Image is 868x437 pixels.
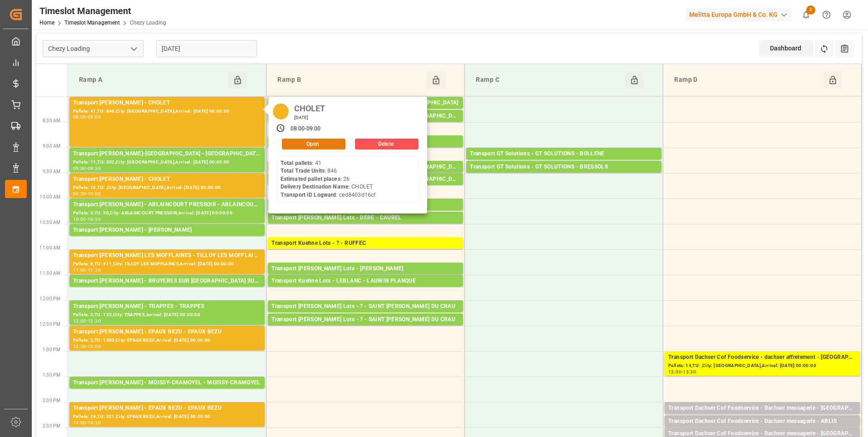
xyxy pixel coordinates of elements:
b: Transport ID Logward [281,192,336,198]
div: Transport [PERSON_NAME]-[GEOGRAPHIC_DATA] - [GEOGRAPHIC_DATA]-[GEOGRAPHIC_DATA] [73,149,261,159]
span: 11:00 AM [39,245,60,250]
button: open menu [127,42,140,56]
div: Transport [PERSON_NAME] LES MOFFLAINES - TILLOY LES MOFFLAINES [73,251,261,260]
div: Transport [PERSON_NAME] - MOISSY-CRAMOYEL - MOISSY-CRAMOYEL [73,378,261,387]
div: Transport [PERSON_NAME] - BRUYERES SUR [GEOGRAPHIC_DATA] SUR [GEOGRAPHIC_DATA] [73,277,261,286]
div: 11:00 [73,268,86,272]
div: Pallets: ,TU: 116,City: [GEOGRAPHIC_DATA],Arrival: [DATE] 00:00:00 [73,286,261,293]
div: Ramp A [75,71,228,89]
div: - [86,421,88,425]
a: Home [39,20,54,26]
div: 08:00 [73,115,86,119]
div: Pallets: 14,TU: ,City: [GEOGRAPHIC_DATA],Arrival: [DATE] 00:00:00 [668,362,856,370]
div: Pallets: 2,TU: 671,City: [GEOGRAPHIC_DATA][PERSON_NAME],Arrival: [DATE] 00:00:00 [271,324,459,332]
div: Pallets: 4,TU: 128,City: [GEOGRAPHIC_DATA],Arrival: [DATE] 00:00:00 [271,273,459,281]
div: - [86,192,88,196]
b: Total pallets [281,160,312,166]
div: 09:00 [73,166,86,170]
div: [DATE] [291,114,329,121]
div: 14:00 [73,421,86,425]
button: Melitta Europa GmbH & Co. KG [686,6,796,23]
span: 8:30 AM [43,118,60,123]
span: 9:00 AM [43,144,60,149]
div: - [86,319,88,323]
div: - [86,217,88,221]
span: 10:30 AM [39,220,60,225]
div: Ramp D [671,71,824,89]
div: Transport [PERSON_NAME] - EPAUX BEZU - EPAUX BEZU [73,328,261,337]
div: - [305,125,306,133]
div: 09:30 [88,166,101,170]
span: 2:30 PM [43,423,60,428]
div: Transport [PERSON_NAME] Lots - DERE - CAUREL [271,214,459,223]
div: 13:00 [668,370,681,374]
b: Total Trade Units [281,168,325,174]
div: 10:00 [73,217,86,221]
span: 2:00 PM [43,398,60,403]
div: 10:30 [88,217,101,221]
div: - [86,166,88,170]
div: 09:00 [88,115,101,119]
input: Type to search/select [43,40,143,57]
div: Pallets: 8,TU: 411,City: TILLOY LES MOFFLAINES,Arrival: [DATE] 00:00:00 [73,260,261,268]
div: 13:30 [683,370,696,374]
div: 14:30 [88,421,101,425]
div: Pallets: 2,TU: 1039,City: RUFFEC,Arrival: [DATE] 00:00:00 [271,248,459,256]
div: Transport [PERSON_NAME] - ABLAINCOURT PRESSOIR - ABLAINCOURT PRESSOIR [73,200,261,209]
div: 10:00 [88,192,101,196]
div: Transport GT Solutions - GT SOLUTIONS - BOLLENE [470,149,658,159]
span: 9:30 AM [43,169,60,174]
span: 12:30 PM [39,322,60,327]
div: 12:30 [88,319,101,323]
div: Transport Dachser Cof Foodservice - Dachser messagerie - ABLIS [668,417,856,426]
div: Pallets: 5,TU: 40,City: [GEOGRAPHIC_DATA],Arrival: [DATE] 00:00:00 [271,223,459,230]
div: - [86,115,88,119]
span: 11:30 AM [39,271,60,276]
div: Transport Kuehne Lots - LEBLANC - LAUWIN PLANQUE [271,277,459,286]
div: Pallets: ,TU: 113,City: [GEOGRAPHIC_DATA],Arrival: [DATE] 00:00:00 [668,413,856,421]
div: Pallets: 3,TU: 716,City: [GEOGRAPHIC_DATA][PERSON_NAME],Arrival: [DATE] 00:00:00 [271,311,459,319]
div: Transport [PERSON_NAME] - EPAUX BEZU - EPAUX BEZU [73,404,261,413]
button: show 2 new notifications [796,5,816,25]
div: Pallets: 24,TU: 321,City: EPAUX BEZU,Arrival: [DATE] 00:00:00 [73,413,261,421]
div: - [86,344,88,348]
div: Transport [PERSON_NAME] - CHOLET [73,99,261,108]
div: Transport Dachser Cof Foodservice - dachser affretement - [GEOGRAPHIC_DATA] [668,353,856,362]
span: 1:30 PM [43,372,60,377]
div: Transport [PERSON_NAME] Lots - ? - SAINT [PERSON_NAME] DU CRAU [271,302,459,311]
button: Open [282,139,345,149]
div: Melitta Europa GmbH & Co. KG [686,8,792,21]
span: 1:00 PM [43,347,60,352]
div: Pallets: 2,TU: ,City: MOISSY-CRAMOYEL,Arrival: [DATE] 00:00:00 [73,387,261,395]
div: : 41 : 846 : 26 : CHOLET : ced8403d16cf [281,159,375,199]
span: 12:00 PM [39,296,60,301]
div: 12:00 [73,319,86,323]
div: - [86,268,88,272]
b: Delivery Destination Name [281,184,349,190]
div: 08:00 [291,125,305,133]
div: Transport [PERSON_NAME] - TRAPPES - TRAPPES [73,302,261,311]
div: Pallets: 15,TU: ,City: [GEOGRAPHIC_DATA],Arrival: [DATE] 00:00:00 [73,184,261,192]
div: Pallets: ,TU: 101,City: LAUWIN PLANQUE,Arrival: [DATE] 00:00:00 [271,286,459,293]
div: Ramp B [274,71,427,89]
div: 11:30 [88,268,101,272]
div: Pallets: 2,TU: 1383,City: EPAUX BEZU,Arrival: [DATE] 00:00:00 [73,337,261,344]
div: Timeslot Management [39,4,166,18]
div: Pallets: 3,TU: 30,City: ABLAINCOURT PRESSOIR,Arrival: [DATE] 00:00:00 [73,209,261,217]
span: 10:00 AM [39,194,60,199]
div: Ramp C [472,71,625,89]
div: Pallets: 1,TU: 9,City: [GEOGRAPHIC_DATA],Arrival: [DATE] 00:00:00 [73,235,261,243]
div: - [681,370,683,374]
div: Pallets: 41,TU: 846,City: [GEOGRAPHIC_DATA],Arrival: [DATE] 00:00:00 [73,108,261,115]
div: Transport [PERSON_NAME] - CHOLET [73,175,261,184]
div: 13:00 [88,344,101,348]
div: Transport Dachser Cof Foodservice - Dachser messagerie - [GEOGRAPHIC_DATA] [668,404,856,413]
b: Estimated pallet places [281,176,340,182]
div: Transport GT Solutions - GT SOLUTIONS - BRESSOLS [470,163,658,172]
div: Transport [PERSON_NAME] - [PERSON_NAME] [73,226,261,235]
div: Transport [PERSON_NAME] Lots - [PERSON_NAME] [271,264,459,273]
div: Pallets: 11,TU: 532,City: [GEOGRAPHIC_DATA],Arrival: [DATE] 00:00:00 [73,159,261,166]
div: Transport [PERSON_NAME] Lots - ? - SAINT [PERSON_NAME] DU CRAU [271,315,459,324]
div: 12:30 [73,344,86,348]
button: Help Center [816,5,837,25]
